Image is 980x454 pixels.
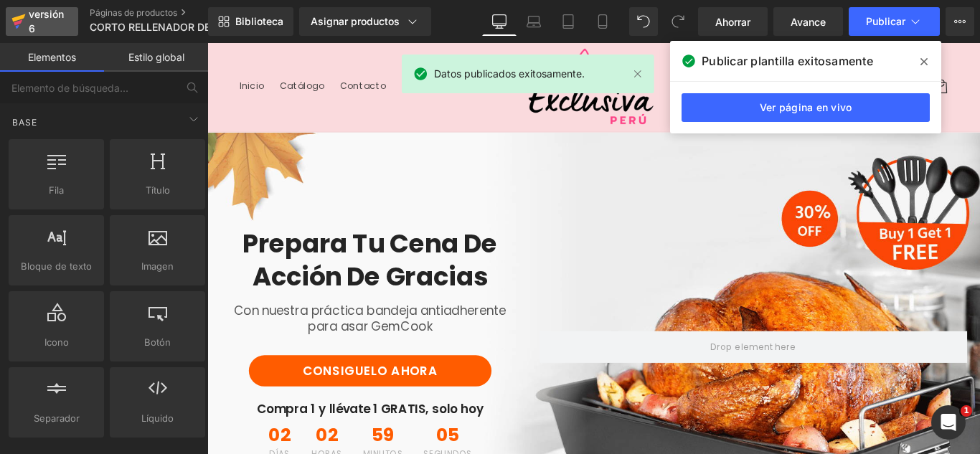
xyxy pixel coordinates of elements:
[585,7,620,36] a: Móvil
[36,41,65,55] font: Inicio
[849,7,940,36] button: Publicar
[146,184,170,196] font: Título
[6,7,78,36] a: versión 6
[55,402,311,421] font: Compra 1 y llévate 1 GRATIS, solo hoy
[746,33,778,65] summary: Búsqueda
[141,260,174,272] font: Imagen
[963,406,969,415] font: 1
[682,93,930,122] a: Ver página en vivo
[141,412,174,424] font: Líquido
[44,336,69,348] font: Icono
[27,33,73,63] a: Inicio
[29,8,64,34] font: versión 6
[311,15,400,27] font: Asignar productos
[82,41,132,55] font: Catálogo
[482,7,517,36] a: De oficina
[715,16,750,28] font: Ahorrar
[107,359,259,378] font: CONSIGUELO AHORA
[931,405,966,440] iframe: Chat en vivo de Intercom
[760,101,852,113] font: Ver página en vivo
[702,54,873,68] font: Publicar plantilla exitosamente
[359,6,503,92] img: Exclusiva Perú
[140,33,209,63] a: Contacto
[47,351,319,386] a: CONSIGUELO AHORA
[235,15,283,27] font: Biblioteca
[49,184,64,196] font: Fila
[773,7,843,36] a: Avance
[128,51,184,63] font: Estilo global
[144,336,171,348] font: Botón
[90,21,333,33] font: CORTO RELLENADOR DE GLUTEO PUSH UP 24-09
[73,33,141,63] a: Catálogo
[551,7,585,36] a: Tableta
[30,291,336,328] font: Con nuestra práctica bandeja antiadherente para asar GemCook
[34,412,80,424] font: Separador
[866,15,905,27] font: Publicar
[40,205,326,283] font: Prepara tu cena de Acción de Gracias
[149,41,201,55] font: Contacto
[28,51,76,63] font: Elementos
[21,260,92,272] font: Bloque de texto
[664,7,692,36] button: Rehacer
[946,7,974,36] button: Más
[629,7,658,36] button: Deshacer
[90,7,177,18] font: Páginas de productos
[517,7,551,36] a: Computadora portátil
[90,7,255,19] a: Páginas de productos
[208,7,293,36] a: Nueva Biblioteca
[12,117,37,128] font: Base
[434,67,585,80] font: Datos publicados exitosamente.
[791,16,826,28] font: Avance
